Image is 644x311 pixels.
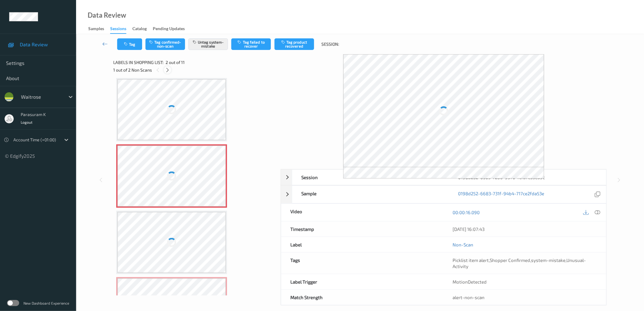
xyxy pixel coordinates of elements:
[110,26,126,34] div: Sessions
[453,242,474,248] a: Non-Scan
[281,253,444,274] div: Tags
[153,26,185,33] div: Pending Updates
[281,169,607,185] div: Session0198d252-0503-7266-9370-fcfa7c53ea9c
[281,204,444,221] div: Video
[322,41,339,47] span: Session:
[458,190,544,199] a: 0198d252-6683-731f-94b4-717ce2fda53e
[453,257,586,269] span: , , ,
[88,12,126,18] div: Data Review
[281,290,444,305] div: Match Strength
[117,38,142,50] button: Tag
[453,294,597,300] div: alert-non-scan
[281,237,444,252] div: Label
[88,25,110,33] a: Samples
[153,25,191,33] a: Pending Updates
[88,26,104,33] div: Samples
[110,25,132,34] a: Sessions
[453,226,597,232] div: [DATE] 16:07:43
[453,209,480,215] a: 00:00:16.090
[188,38,228,50] button: Untag system-mistake
[531,257,566,263] span: system-mistake
[166,59,185,65] span: 2 out of 11
[444,274,606,289] div: MotionDetected
[281,221,444,237] div: Timestamp
[281,186,607,203] div: Sample0198d252-6683-731f-94b4-717ce2fda53e
[453,257,489,263] span: Picklist item alert
[113,66,276,74] div: 1 out of 2 Non Scans
[453,257,586,269] span: Unusual-Activity
[231,38,271,50] button: Tag failed to recover
[132,25,153,33] a: Catalog
[292,170,449,185] div: Session
[113,59,163,65] span: Labels in shopping list:
[281,274,444,289] div: Label Trigger
[145,38,185,50] button: Tag confirmed-non-scan
[275,38,314,50] button: Tag product recovered
[292,186,449,203] div: Sample
[490,257,530,263] span: Shopper Confirmed
[132,26,147,33] div: Catalog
